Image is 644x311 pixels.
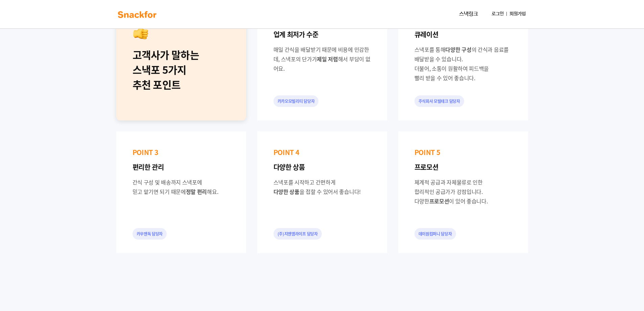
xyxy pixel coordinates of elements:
[414,177,512,206] div: 체계적 공급과 자체물류로 인한 합리적인 공급가가 강점입니다. 다양한 이 있어 좋습니다.
[133,162,230,172] p: 편리한 관리
[414,148,512,157] p: POINT 5
[273,95,319,107] div: 카카오모빌리티 담당자
[273,162,371,172] p: 다양한 상품
[133,23,149,39] img: recommend.png
[414,228,456,240] div: 데이원컴퍼니 담당자
[445,45,471,53] span: 다양한 구성
[414,45,512,83] div: 스낵포를 통해 의 간식과 음료를 배달받을 수 있습니다. 더불어, 소통이 원활하여 피드백을 빨리 받을 수 있어 좋습니다.
[273,187,300,196] span: 다양한 상품
[317,55,338,63] span: 제일 저렴
[414,30,512,39] p: 큐레이션
[507,8,528,20] a: 회원가입
[414,95,464,107] div: 주식회사 모빌테크 담당자
[273,228,322,240] div: (주)지앤엠라이프 담당자
[186,187,207,196] span: 정말 편리
[273,45,371,73] div: 매일 간식을 배달받기 때문에 비용에 민감한데, 스낵포의 단가가 해서 부담이 없어요.
[133,228,167,240] div: 카우앤독 담당자
[414,162,512,172] p: 프로모션
[133,47,230,92] div: 고객사가 말하는 스낵포 5가지 추천 포인트
[456,7,481,21] a: 스낵링크
[273,30,371,39] p: 업계 최저가 수준
[273,177,371,196] div: 스낵포를 시작하고 간편하게 을 접할 수 있어서 좋습니다!
[273,148,371,157] p: POINT 4
[133,177,230,196] div: 간식 구성 및 배송까지 스낵포에 믿고 맡기면 되기 때문에 해요.
[116,9,159,20] img: background-main-color.svg
[429,197,449,205] span: 프로모션
[133,148,230,157] p: POINT 3
[489,8,506,20] a: 로그인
